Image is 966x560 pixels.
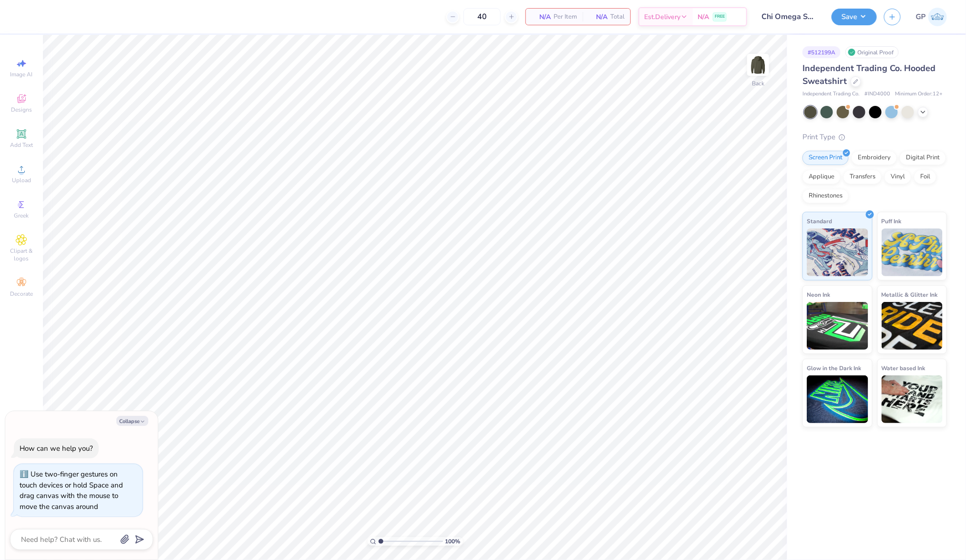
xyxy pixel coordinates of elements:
[882,363,925,373] span: Water based Ink
[12,176,31,184] span: Upload
[852,151,897,165] div: Embroidery
[807,375,868,423] img: Glow in the Dark Ink
[882,216,902,226] span: Puff Ink
[10,141,33,149] span: Add Text
[807,228,868,276] img: Standard
[698,12,709,22] span: N/A
[832,9,877,25] button: Save
[20,469,123,511] div: Use two-finger gestures on touch devices or hold Space and drag canvas with the mouse to move the...
[754,7,824,26] input: Untitled Design
[5,247,38,262] span: Clipart & logos
[916,11,926,22] span: GP
[864,90,890,98] span: # IND4000
[10,71,33,78] span: Image AI
[895,90,943,98] span: Minimum Order: 12 +
[882,290,938,300] span: Metallic & Glitter Ink
[610,12,625,22] span: Total
[882,228,943,276] img: Puff Ink
[914,170,936,184] div: Foil
[807,290,830,300] span: Neon Ink
[14,212,29,219] span: Greek
[807,363,861,373] span: Glow in the Dark Ink
[749,55,768,74] img: Back
[802,46,841,58] div: # 512199A
[807,216,832,226] span: Standard
[802,189,849,203] div: Rhinestones
[802,90,860,98] span: Independent Trading Co.
[644,12,680,22] span: Est. Delivery
[900,151,946,165] div: Digital Print
[752,79,764,88] div: Back
[802,62,935,87] span: Independent Trading Co. Hooded Sweatshirt
[843,170,882,184] div: Transfers
[802,132,947,143] div: Print Type
[463,8,501,25] input: – –
[10,290,33,298] span: Decorate
[554,12,577,22] span: Per Item
[845,46,899,58] div: Original Proof
[807,302,868,350] img: Neon Ink
[882,375,943,423] img: Water based Ink
[715,13,725,20] span: FREE
[884,170,911,184] div: Vinyl
[802,170,841,184] div: Applique
[445,537,461,546] span: 100 %
[11,106,32,114] span: Designs
[116,416,148,426] button: Collapse
[802,151,849,165] div: Screen Print
[928,8,947,26] img: Gene Padilla
[882,302,943,350] img: Metallic & Glitter Ink
[20,444,93,453] div: How can we help you?
[532,12,551,22] span: N/A
[588,12,607,22] span: N/A
[916,8,947,26] a: GP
